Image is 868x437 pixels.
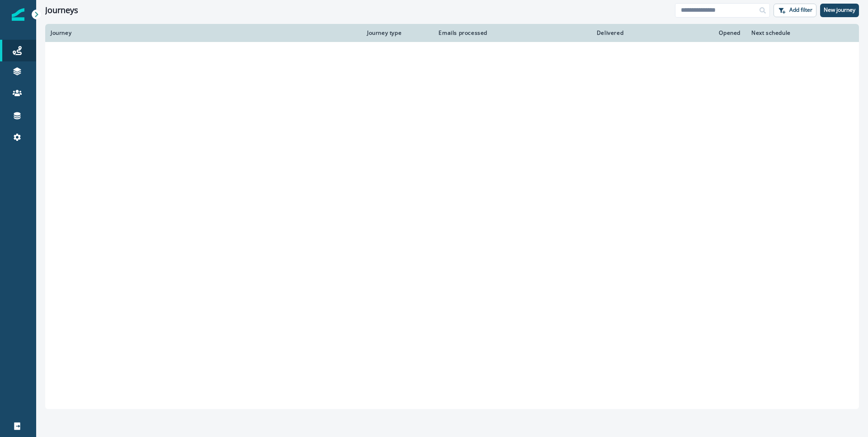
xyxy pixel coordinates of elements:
[367,29,424,37] div: Journey type
[435,29,487,37] div: Emails processed
[774,4,816,17] button: Add filter
[45,5,78,15] h1: Journeys
[51,29,356,37] div: Journey
[820,4,859,17] button: New journey
[824,7,855,13] p: New journey
[634,29,741,37] div: Opened
[789,7,812,13] p: Add filter
[498,29,623,37] div: Delivered
[751,29,831,37] div: Next schedule
[12,8,24,21] img: Inflection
